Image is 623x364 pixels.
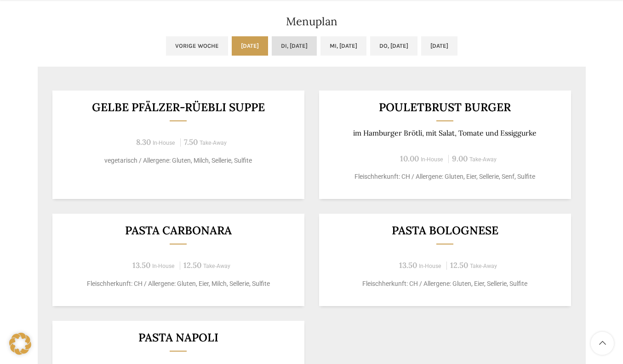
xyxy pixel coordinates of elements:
p: Fleischherkunft: CH / Allergene: Gluten, Eier, Milch, Sellerie, Sulfite [63,279,293,289]
a: Do, [DATE] [370,36,417,56]
span: Take-Away [200,140,227,146]
h2: Menuplan [38,16,586,27]
span: In-House [153,140,175,146]
span: 13.50 [132,260,150,270]
h3: Pasta Bolognese [330,225,560,236]
a: [DATE] [421,36,457,56]
span: 12.50 [450,260,468,270]
a: Mi, [DATE] [320,36,366,56]
span: 9.00 [452,154,468,164]
p: Fleischherkunft: CH / Allergene: Gluten, Eier, Sellerie, Sulfite [330,279,560,289]
h3: Gelbe Pfälzer-Rüebli Suppe [63,102,293,113]
span: 12.50 [183,260,201,270]
h3: Pouletbrust Burger [330,102,560,113]
a: [DATE] [232,36,268,56]
span: 10.00 [400,154,419,164]
p: vegetarisch / Allergene: Gluten, Milch, Sellerie, Sulfite [63,156,293,165]
span: Take-Away [469,156,497,163]
p: im Hamburger Brötli, mit Salat, Tomate und Essiggurke [330,129,560,137]
span: Take-Away [203,263,230,269]
span: Take-Away [470,263,497,269]
span: In-House [152,263,175,269]
a: Di, [DATE] [272,36,317,56]
h3: Pasta Napoli [63,332,293,343]
span: In-House [419,263,441,269]
p: Fleischherkunft: CH / Allergene: Gluten, Eier, Sellerie, Senf, Sulfite [330,172,560,182]
a: Scroll to top button [591,332,614,355]
span: 8.30 [136,137,151,147]
span: 7.50 [184,137,198,147]
a: Vorige Woche [166,36,228,56]
span: 13.50 [399,260,417,270]
h3: Pasta Carbonara [63,225,293,236]
span: In-House [421,156,443,163]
